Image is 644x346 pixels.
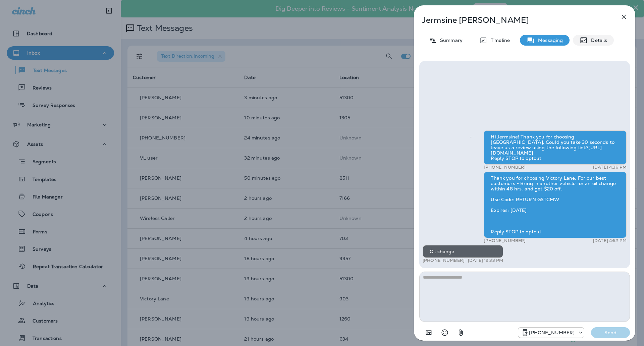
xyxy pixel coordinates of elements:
button: Select an emoji [438,326,451,339]
p: [DATE] 4:36 PM [593,165,627,170]
p: [PHONE_NUMBER] [529,330,575,335]
p: [DATE] 4:52 PM [593,238,627,243]
p: Summary [437,38,463,43]
div: Hi Jermsine! Thank you for choosing [GEOGRAPHIC_DATA]. Could you take 30 seconds to leave us a re... [484,130,627,165]
p: Details [588,38,607,43]
p: [PHONE_NUMBER] [423,258,465,263]
button: Add in a premade template [422,326,435,339]
span: Sent [470,133,474,139]
p: Messaging [535,38,563,43]
div: Oil change [423,245,503,258]
div: +1 (734) 808-3643 [518,329,584,337]
p: [PHONE_NUMBER] [484,165,526,170]
div: Thank you for choosing Victory Lane: For our best customers - Bring in another vehicle for an oil... [484,172,627,238]
p: [PHONE_NUMBER] [484,238,526,243]
p: Jermsine [PERSON_NAME] [422,15,605,25]
p: [DATE] 12:33 PM [468,258,503,263]
p: Timeline [487,38,510,43]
